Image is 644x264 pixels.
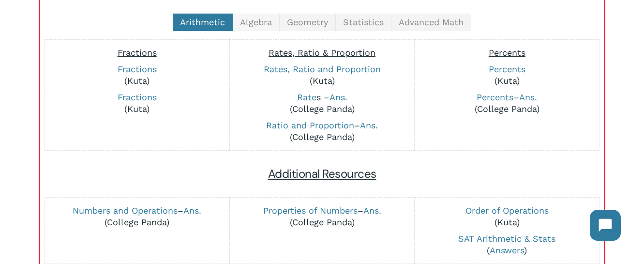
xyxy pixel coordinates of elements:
[329,92,347,102] a: Ans.
[183,205,201,216] a: Ans.
[173,14,233,31] a: Arithmetic
[266,120,354,130] a: Ratio and Proportion
[233,14,280,31] a: Algebra
[391,14,471,31] a: Advanced Math
[399,17,464,27] span: Advanced Math
[360,120,378,130] a: Ans.
[280,14,336,31] a: Geometry
[336,14,391,31] a: Statistics
[235,120,409,143] p: – (College Panda)
[73,205,178,216] a: Numbers and Operations
[363,205,381,216] a: Ans.
[458,233,555,244] a: SAT Arithmetic & Stats
[118,47,157,58] span: Fractions
[343,17,384,27] span: Statistics
[50,63,224,87] p: (Kuta)
[420,205,594,228] p: (Kuta)
[580,200,630,250] iframe: Chatbot
[50,205,224,228] p: – (College Panda)
[235,92,409,115] p: s – (College Panda)
[489,64,525,74] a: Percents
[477,92,513,102] a: Percents
[490,245,524,255] a: Answers
[235,205,409,228] p: – (College Panda)
[118,64,157,74] a: Fractions
[519,92,537,102] a: Ans.
[264,64,381,74] a: Rates, Ratio and Proportion
[240,17,272,27] span: Algebra
[420,92,594,115] p: – (College Panda)
[489,47,525,58] span: Percents
[263,205,358,216] a: Properties of Numbers
[465,205,549,216] a: Order of Operations
[180,17,225,27] span: Arithmetic
[50,92,224,115] p: (Kuta)
[269,47,375,58] span: Rates, Ratio & Proportion
[118,92,157,102] a: Fractions
[420,233,594,256] p: ( )
[297,92,316,102] a: Rate
[235,63,409,87] p: (Kuta)
[268,166,376,181] span: Additional Resources
[420,63,594,87] p: (Kuta)
[287,17,328,27] span: Geometry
